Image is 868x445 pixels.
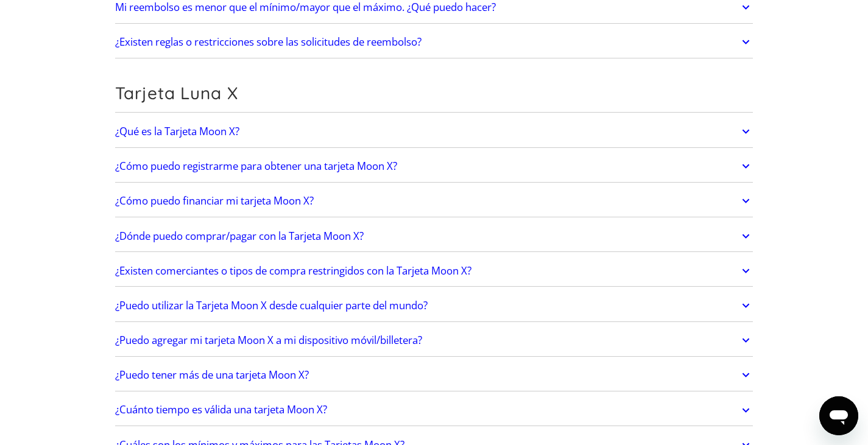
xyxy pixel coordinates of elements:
font: Tarjeta Luna X [115,82,238,103]
font: ¿Cuánto tiempo es válida una tarjeta Moon X? [115,402,327,416]
a: ¿Puedo tener más de una tarjeta Moon X? [115,362,753,388]
font: ¿Puedo utilizar la Tarjeta Moon X desde cualquier parte del mundo? [115,298,428,312]
a: ¿Cuánto tiempo es válida una tarjeta Moon X? [115,398,753,423]
font: ¿Existen reglas o restricciones sobre las solicitudes de reembolso? [115,35,422,49]
a: ¿Qué es la Tarjeta Moon X? [115,119,753,144]
font: ¿Existen comerciantes o tipos de compra restringidos con la Tarjeta Moon X? [115,264,471,278]
font: ¿Qué es la Tarjeta Moon X? [115,124,239,138]
a: ¿Cómo puedo registrarme para obtener una tarjeta Moon X? [115,153,753,179]
font: ¿Dónde puedo comprar/pagar con la Tarjeta Moon X? [115,229,364,243]
a: ¿Dónde puedo comprar/pagar con la Tarjeta Moon X? [115,223,753,249]
font: ¿Puedo agregar mi tarjeta Moon X a mi dispositivo móvil/billetera? [115,333,422,347]
a: ¿Puedo agregar mi tarjeta Moon X a mi dispositivo móvil/billetera? [115,328,753,353]
a: ¿Existen reglas o restricciones sobre las solicitudes de reembolso? [115,29,753,55]
iframe: Botón para iniciar la ventana de mensajería [819,396,858,435]
font: ¿Puedo tener más de una tarjeta Moon X? [115,368,309,382]
a: ¿Existen comerciantes o tipos de compra restringidos con la Tarjeta Moon X? [115,258,753,284]
a: ¿Cómo puedo financiar mi tarjeta Moon X? [115,188,753,214]
font: ¿Cómo puedo registrarme para obtener una tarjeta Moon X? [115,159,397,173]
font: ¿Cómo puedo financiar mi tarjeta Moon X? [115,194,314,208]
a: ¿Puedo utilizar la Tarjeta Moon X desde cualquier parte del mundo? [115,293,753,318]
